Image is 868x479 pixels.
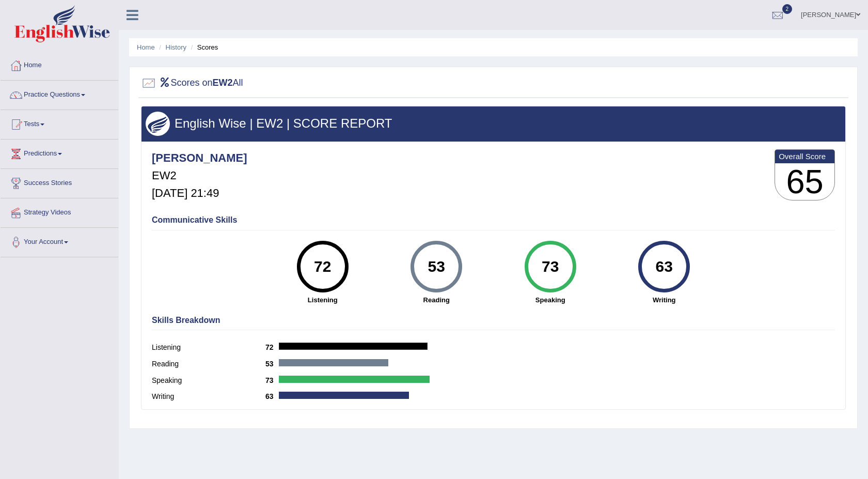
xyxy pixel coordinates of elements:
h3: 65 [775,163,834,200]
strong: Reading [385,295,488,305]
a: Strategy Videos [1,198,118,224]
h4: [PERSON_NAME] [152,152,247,164]
label: Listening [152,342,265,353]
div: 72 [304,245,341,288]
a: Predictions [1,140,118,165]
a: Tests [1,110,118,136]
b: 73 [265,376,279,384]
label: Reading [152,359,265,369]
b: 53 [265,360,279,368]
div: 53 [418,245,455,288]
h4: Communicative Skills [152,215,835,225]
h5: EW2 [152,169,247,182]
li: Scores [188,42,218,52]
label: Writing [152,391,265,402]
h3: English Wise | EW2 | SCORE REPORT [146,117,841,130]
img: wings.png [146,112,170,136]
a: Home [1,51,118,77]
strong: Listening [271,295,375,305]
b: 72 [265,343,279,351]
strong: Speaking [499,295,603,305]
h4: Skills Breakdown [152,316,835,325]
label: Speaking [152,375,265,386]
b: Overall Score [779,152,831,161]
div: 63 [645,245,683,288]
div: 73 [531,245,569,288]
strong: Writing [612,295,716,305]
h2: Scores on All [141,75,243,91]
a: Success Stories [1,169,118,195]
b: 63 [265,392,279,400]
span: 2 [782,4,793,14]
a: Your Account [1,228,118,254]
b: EW2 [213,78,233,88]
a: Home [137,43,155,51]
a: History [166,43,186,51]
a: Practice Questions [1,81,118,106]
h5: [DATE] 21:49 [152,187,247,199]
